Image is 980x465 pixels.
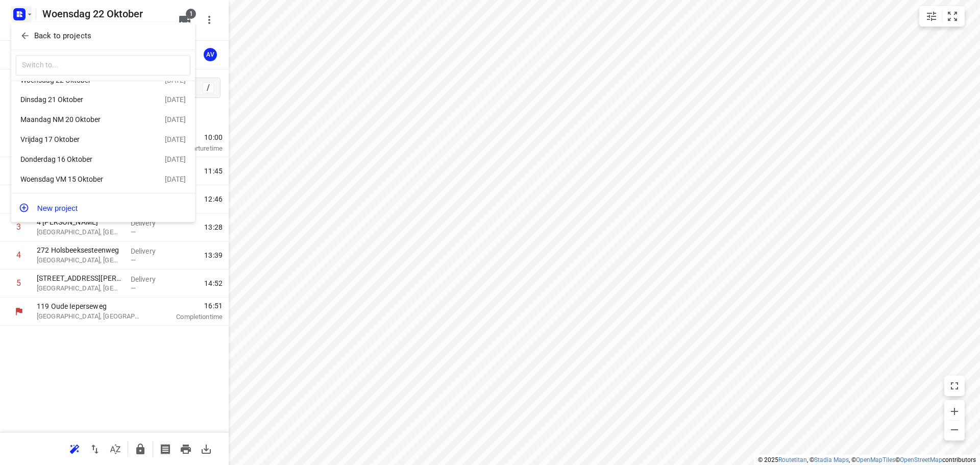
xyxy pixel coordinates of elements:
div: Dinsdag 21 Oktober [20,95,138,104]
div: Maandag NM 20 Oktober[DATE] [11,110,195,130]
div: Vrijdag 17 Oktober[DATE] [11,130,195,150]
div: Donderdag 16 Oktober[DATE] [11,150,195,169]
div: Woensdag VM 15 Oktober [20,175,138,183]
div: [DATE] [165,95,186,104]
div: [DATE] [165,175,186,183]
p: Back to projects [34,30,91,42]
div: [DATE] [165,155,186,163]
div: Dinsdag 21 Oktober[DATE] [11,90,195,110]
input: Switch to... [16,55,190,76]
div: Donderdag 16 Oktober [20,155,138,163]
div: Maandag NM 20 Oktober [20,115,138,124]
div: [DATE] [165,135,186,143]
div: Woensdag VM 15 Oktober[DATE] [11,169,195,189]
button: New project [11,198,195,218]
button: Back to projects [16,28,190,44]
div: Vrijdag 17 Oktober [20,135,138,143]
div: [DATE] [165,115,186,124]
